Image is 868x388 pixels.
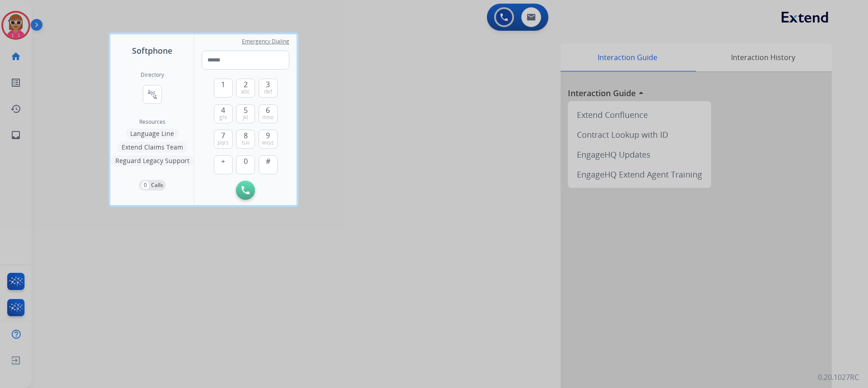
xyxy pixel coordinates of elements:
span: + [221,156,225,167]
span: 5 [244,105,248,116]
span: 1 [221,79,225,90]
button: Language Line [126,128,179,139]
span: Emergency Dialing [242,38,289,45]
p: 0 [142,181,149,189]
span: 4 [221,105,225,116]
span: wxyz [262,139,274,146]
span: 7 [221,130,225,141]
button: 5jkl [236,104,255,123]
span: def [264,88,272,95]
span: 2 [244,79,248,90]
span: # [266,156,270,167]
button: 4ghi [214,104,233,123]
span: tuv [242,139,250,146]
span: abc [241,88,250,95]
button: 9wxyz [259,130,278,149]
button: Extend Claims Team [117,142,188,153]
button: 6mno [259,104,278,123]
button: 1 [214,79,233,98]
p: 0.20.1027RC [818,372,859,383]
span: 3 [266,79,270,90]
button: 8tuv [236,130,255,149]
span: Softphone [132,44,172,57]
h2: Directory [141,71,164,79]
button: # [259,155,278,174]
span: 0 [244,156,248,167]
button: 2abc [236,79,255,98]
span: jkl [243,114,248,121]
button: Reguard Legacy Support [111,155,194,166]
span: pqrs [217,139,229,146]
span: 9 [266,130,270,141]
span: 6 [266,105,270,116]
span: 8 [244,130,248,141]
span: mno [262,114,274,121]
img: call-button [241,186,250,194]
span: Resources [139,118,165,126]
button: 0 [236,155,255,174]
button: + [214,155,233,174]
p: Calls [151,181,163,189]
button: 7pqrs [214,130,233,149]
button: 3def [259,79,278,98]
mat-icon: connect_without_contact [147,89,158,100]
span: ghi [219,114,227,121]
button: 0Calls [139,180,166,191]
